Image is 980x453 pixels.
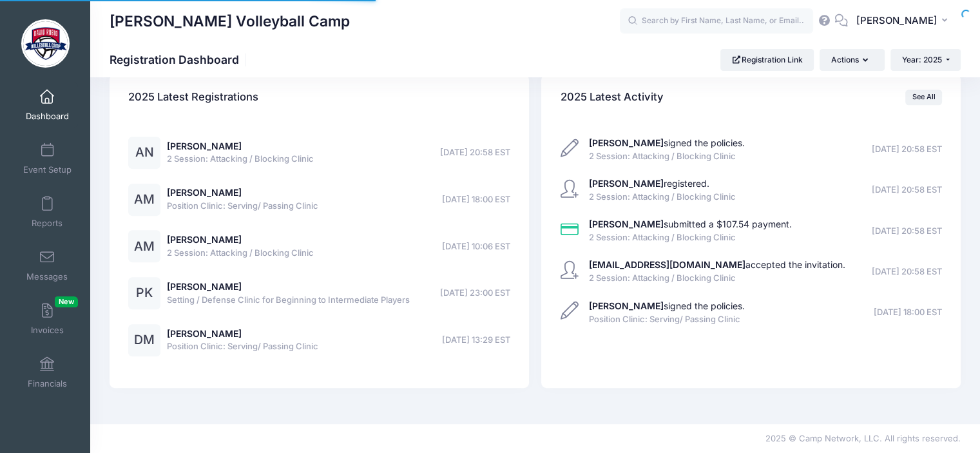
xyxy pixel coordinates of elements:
span: 2 Session: Attacking / Blocking Clinic [589,231,792,244]
img: David Rubio Volleyball Camp [21,19,70,68]
a: [PERSON_NAME] [167,140,242,151]
div: AM [128,230,160,262]
strong: [PERSON_NAME] [589,137,664,148]
a: [PERSON_NAME]registered. [589,178,709,189]
a: Event Setup [17,136,78,181]
span: [DATE] 18:00 EST [874,306,942,319]
span: Financials [28,378,67,389]
span: Reports [32,218,62,229]
a: [PERSON_NAME] [167,328,242,339]
div: DM [128,324,160,356]
strong: [EMAIL_ADDRESS][DOMAIN_NAME] [589,259,745,270]
span: [DATE] 23:00 EST [440,287,510,300]
span: Messages [26,271,68,282]
span: 2 Session: Attacking / Blocking Clinic [589,150,745,163]
span: [DATE] 20:58 EST [440,146,510,159]
a: AM [128,195,160,206]
a: [PERSON_NAME] [167,281,242,292]
button: Actions [820,49,884,71]
div: PK [128,277,160,309]
a: AN [128,148,160,159]
div: AM [128,184,160,216]
strong: [PERSON_NAME] [589,218,664,229]
h4: 2025 Latest Activity [561,79,664,115]
h1: Registration Dashboard [110,53,250,66]
h4: 2025 Latest Registrations [128,79,258,115]
a: Dashboard [17,82,78,128]
a: [PERSON_NAME] [167,234,242,245]
span: 2025 © Camp Network, LLC. All rights reserved. [765,433,961,443]
span: [DATE] 20:58 EST [872,265,942,278]
span: [PERSON_NAME] [856,14,937,28]
strong: [PERSON_NAME] [589,178,664,189]
span: [DATE] 20:58 EST [872,184,942,197]
span: Year: 2025 [902,55,942,64]
button: Year: 2025 [890,49,961,71]
a: DM [128,335,160,346]
span: 2 Session: Attacking / Blocking Clinic [167,247,314,260]
span: New [55,296,78,307]
a: Messages [17,243,78,288]
span: Invoices [31,325,64,336]
span: Position Clinic: Serving/ Passing Clinic [589,313,745,326]
a: [PERSON_NAME]signed the policies. [589,300,745,311]
button: [PERSON_NAME] [848,6,961,36]
span: 2 Session: Attacking / Blocking Clinic [589,191,736,204]
input: Search by First Name, Last Name, or Email... [620,8,813,34]
span: [DATE] 13:29 EST [442,334,510,347]
span: Dashboard [26,111,69,122]
a: Financials [17,350,78,395]
a: [EMAIL_ADDRESS][DOMAIN_NAME]accepted the invitation. [589,259,845,270]
span: Position Clinic: Serving/ Passing Clinic [167,200,318,213]
a: [PERSON_NAME]submitted a $107.54 payment. [589,218,792,229]
span: Position Clinic: Serving/ Passing Clinic [167,340,318,353]
span: [DATE] 10:06 EST [442,240,510,253]
span: 2 Session: Attacking / Blocking Clinic [589,272,845,285]
a: Registration Link [720,49,814,71]
span: 2 Session: Attacking / Blocking Clinic [167,153,314,166]
strong: [PERSON_NAME] [589,300,664,311]
a: See All [905,90,942,105]
h1: [PERSON_NAME] Volleyball Camp [110,6,350,36]
span: Event Setup [23,164,72,175]
span: [DATE] 20:58 EST [872,225,942,238]
a: PK [128,288,160,299]
a: InvoicesNew [17,296,78,342]
a: Reports [17,189,78,235]
div: AN [128,137,160,169]
a: [PERSON_NAME]signed the policies. [589,137,745,148]
a: AM [128,242,160,253]
span: [DATE] 20:58 EST [872,143,942,156]
span: [DATE] 18:00 EST [442,193,510,206]
span: Setting / Defense Clinic for Beginning to Intermediate Players [167,294,410,307]
a: [PERSON_NAME] [167,187,242,198]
